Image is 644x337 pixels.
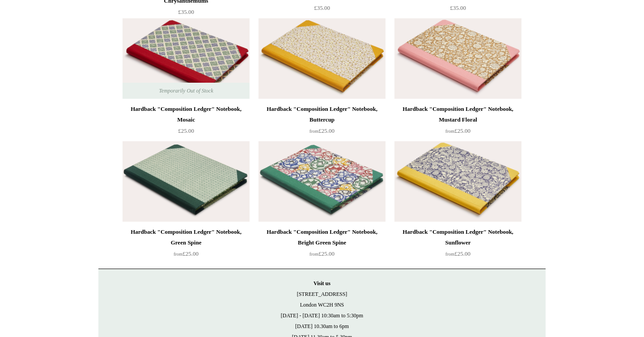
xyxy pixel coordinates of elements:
a: Hardback "Composition Ledger" Notebook, Sunflower from£25.00 [394,227,521,263]
span: from [445,129,454,134]
span: £25.00 [445,127,470,134]
span: £25.00 [309,250,335,257]
a: Hardback "Composition Ledger" Notebook, Mustard Floral Hardback "Composition Ledger" Notebook, Mu... [394,18,521,99]
a: Hardback "Composition Ledger" Notebook, Mustard Floral from£25.00 [394,104,521,140]
a: Hardback "Composition Ledger" Notebook, Buttercup Hardback "Composition Ledger" Notebook, Buttercup [258,18,386,99]
span: from [309,252,318,257]
a: Hardback "Composition Ledger" Notebook, Bright Green Spine from£25.00 [258,227,386,263]
a: Hardback "Composition Ledger" Notebook, Buttercup from£25.00 [258,104,386,140]
span: £25.00 [178,127,194,134]
img: Hardback "Composition Ledger" Notebook, Sunflower [394,141,521,222]
div: Hardback "Composition Ledger" Notebook, Sunflower [397,227,519,248]
a: Hardback "Composition Ledger" Notebook, Green Spine Hardback "Composition Ledger" Notebook, Green... [123,141,250,222]
strong: Visit us [314,280,330,286]
a: Hardback "Composition Ledger" Notebook, Green Spine from£25.00 [123,227,250,263]
span: £25.00 [174,250,199,257]
div: Hardback "Composition Ledger" Notebook, Bright Green Spine [261,227,383,248]
a: Hardback "Composition Ledger" Notebook, Sunflower Hardback "Composition Ledger" Notebook, Sunflower [394,141,521,222]
img: Hardback "Composition Ledger" Notebook, Green Spine [123,141,250,222]
span: from [309,129,318,134]
span: £35.00 [314,4,330,11]
span: Temporarily Out of Stock [150,83,222,99]
img: Hardback "Composition Ledger" Notebook, Mosaic [123,18,250,99]
span: from [174,252,182,257]
span: £35.00 [178,8,194,15]
div: Hardback "Composition Ledger" Notebook, Mosaic [125,104,247,125]
span: £25.00 [445,250,470,257]
a: Hardback "Composition Ledger" Notebook, Mosaic £25.00 [123,104,250,140]
a: Hardback "Composition Ledger" Notebook, Bright Green Spine Hardback "Composition Ledger" Notebook... [258,141,386,222]
span: £25.00 [309,127,335,134]
img: Hardback "Composition Ledger" Notebook, Mustard Floral [394,18,521,99]
span: £35.00 [450,4,466,11]
img: Hardback "Composition Ledger" Notebook, Bright Green Spine [258,141,386,222]
img: Hardback "Composition Ledger" Notebook, Buttercup [258,18,386,99]
a: Hardback "Composition Ledger" Notebook, Mosaic Hardback "Composition Ledger" Notebook, Mosaic Tem... [123,18,250,99]
span: from [445,252,454,257]
div: Hardback "Composition Ledger" Notebook, Green Spine [125,227,247,248]
div: Hardback "Composition Ledger" Notebook, Buttercup [261,104,383,125]
div: Hardback "Composition Ledger" Notebook, Mustard Floral [397,104,519,125]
